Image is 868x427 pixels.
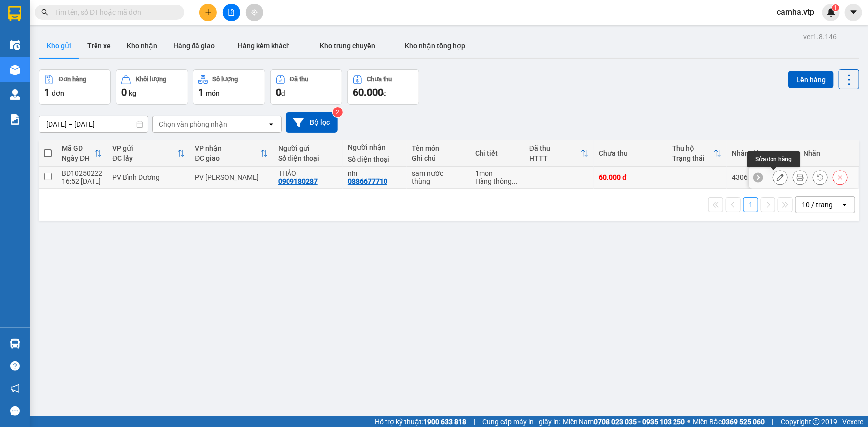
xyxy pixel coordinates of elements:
div: Khối lượng [136,76,166,83]
div: ĐC lấy [112,154,177,162]
img: warehouse-icon [10,89,20,100]
div: Chưa thu [599,149,662,157]
div: Số điện thoại [348,155,402,163]
div: VP gửi [112,144,177,152]
div: ĐC giao [195,154,260,162]
div: Người gửi [278,144,338,152]
div: Chọn văn phòng nhận [159,119,227,129]
div: Nhãn [803,149,853,157]
th: Toggle SortBy [107,140,190,167]
input: Tìm tên, số ĐT hoặc mã đơn [55,7,172,18]
span: món [206,89,220,97]
span: message [10,406,20,416]
sup: 2 [333,107,343,117]
div: Chi tiết [475,149,519,157]
span: Hàng kèm khách [238,42,290,50]
div: 1 món [475,170,519,177]
div: Người nhận [348,143,402,151]
button: Kho gửi [39,34,79,58]
input: Select a date range. [39,116,148,132]
button: Số lượng1món [193,69,265,105]
button: Lên hàng [788,71,834,88]
span: question-circle [10,361,20,371]
strong: 1900 633 818 [423,418,466,426]
span: file-add [228,9,235,16]
div: sâm nước [412,170,465,177]
span: Kho nhận tổng hợp [405,42,465,50]
button: file-add [223,4,240,21]
span: đ [281,89,285,97]
span: Miền Bắc [693,416,765,427]
span: 1 [44,86,50,98]
span: Miền Nam [563,416,685,427]
th: Toggle SortBy [57,140,107,167]
svg: open [841,201,849,209]
button: Chưa thu60.000đ [347,69,419,105]
img: solution-icon [10,114,20,125]
button: Bộ lọc [286,112,338,133]
button: Đơn hàng1đơn [39,69,111,105]
th: Toggle SortBy [667,140,727,167]
button: Đã thu0đ [270,69,342,105]
button: plus [199,4,217,21]
span: 0 [121,86,127,98]
span: camha.vtp [769,6,822,18]
span: 1 [198,86,204,98]
img: warehouse-icon [10,40,20,50]
div: Sửa đơn hàng [747,151,800,167]
div: Đơn hàng [59,76,86,83]
span: đơn [52,89,64,97]
div: 0909180287 [278,177,318,185]
div: Ghi chú [412,154,465,162]
span: search [41,9,48,16]
button: Trên xe [79,34,119,58]
span: caret-down [849,8,858,17]
div: 10 / trang [802,200,833,210]
button: Khối lượng0kg [116,69,188,105]
div: VP nhận [195,144,260,152]
span: ⚪️ [687,420,690,424]
div: Thu hộ [672,144,714,152]
span: đ [383,89,387,97]
div: Nhân viên [732,149,793,157]
div: Trạng thái [672,154,714,162]
button: 1 [743,197,758,212]
th: Toggle SortBy [190,140,273,167]
div: PV Bình Dương [112,173,185,181]
span: copyright [813,418,820,425]
div: 43067_kimngan.vtp [732,173,793,181]
button: Hàng đã giao [165,34,223,58]
div: PV [PERSON_NAME] [195,173,268,181]
div: THẢO [278,170,338,177]
div: Sửa đơn hàng [773,170,788,185]
div: BD10250222 [62,170,102,177]
div: ver 1.8.146 [803,31,837,42]
img: warehouse-icon [10,339,20,349]
span: Kho trung chuyển [320,42,375,50]
div: Ngày ĐH [62,154,95,162]
span: 60.000 [353,86,383,98]
div: Hàng thông thường [475,177,519,185]
th: Toggle SortBy [524,140,594,167]
sup: 1 [832,4,839,11]
div: Đã thu [529,144,581,152]
button: Kho nhận [119,34,165,58]
div: Số lượng [213,76,238,83]
img: logo-vxr [8,6,21,21]
svg: open [267,120,275,128]
span: | [474,416,475,427]
div: thùng [412,177,465,185]
div: 16:52 [DATE] [62,177,102,185]
button: caret-down [845,4,862,21]
div: Chưa thu [367,76,392,83]
span: 0 [276,86,281,98]
div: Số điện thoại [278,154,338,162]
div: Đã thu [290,76,308,83]
span: Hỗ trợ kỹ thuật: [375,416,466,427]
div: Mã GD [62,144,95,152]
span: kg [129,89,136,97]
div: HTTT [529,154,581,162]
span: aim [251,9,258,16]
button: aim [246,4,263,21]
img: icon-new-feature [827,8,836,17]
